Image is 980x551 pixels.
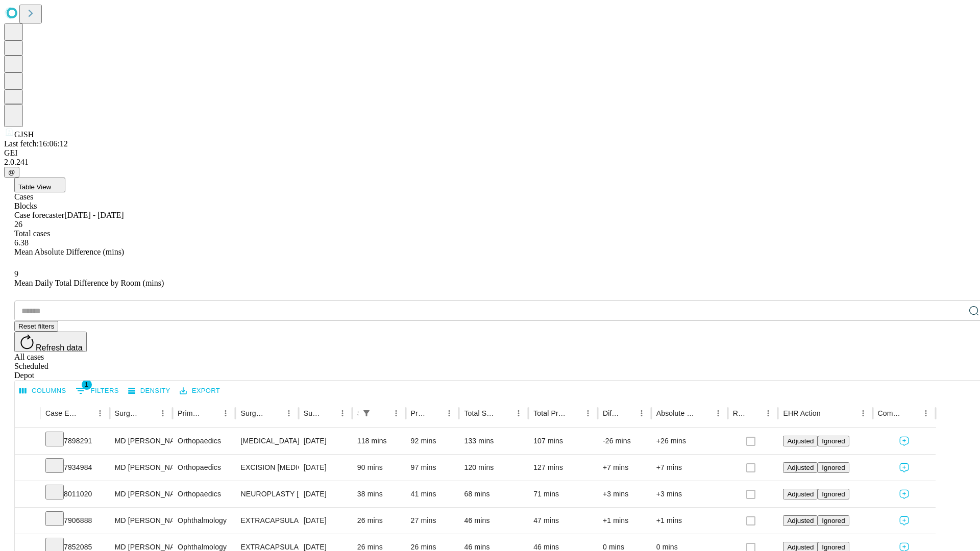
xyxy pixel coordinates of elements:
[603,508,646,534] div: +1 mins
[464,455,523,481] div: 120 mins
[603,455,646,481] div: +7 mins
[533,508,593,534] div: 47 mins
[359,406,374,420] div: 1 active filter
[464,508,523,534] div: 46 mins
[141,406,156,420] button: Sort
[783,409,820,417] div: EHR Action
[126,383,173,399] button: Density
[787,464,814,471] span: Adjusted
[787,490,814,498] span: Adjusted
[14,130,34,139] span: GJSH
[787,517,814,524] span: Adjusted
[45,455,105,481] div: 7934984
[822,490,845,498] span: Ignored
[177,383,223,399] button: Export
[14,238,29,247] span: 6.38
[389,406,403,420] button: Menu
[178,508,230,534] div: Ophthalmology
[156,406,170,420] button: Menu
[178,481,230,507] div: Orthopaedics
[822,406,836,420] button: Sort
[45,409,78,417] div: Case Epic Id
[240,481,293,507] div: NEUROPLASTY [MEDICAL_DATA] AT [GEOGRAPHIC_DATA]
[747,406,761,420] button: Sort
[218,406,233,420] button: Menu
[240,428,293,454] div: [MEDICAL_DATA] MEDIAL AND LATERAL MENISCECTOMY
[411,481,454,507] div: 41 mins
[359,406,374,420] button: Show filters
[656,481,723,507] div: +3 mins
[267,406,282,420] button: Sort
[73,383,121,399] button: Show filters
[178,409,203,417] div: Primary Service
[82,380,92,390] span: 1
[240,508,293,534] div: EXTRACAPSULAR CATARACT REMOVAL WITH [MEDICAL_DATA]
[304,428,347,454] div: [DATE]
[282,406,296,420] button: Menu
[79,406,93,420] button: Sort
[783,515,818,526] button: Adjusted
[783,436,818,446] button: Adjusted
[822,517,845,524] span: Ignored
[115,455,167,481] div: MD [PERSON_NAME] [PERSON_NAME]
[178,455,230,481] div: Orthopaedics
[822,437,845,445] span: Ignored
[822,464,845,471] span: Ignored
[4,167,19,178] button: @
[8,168,15,176] span: @
[204,406,218,420] button: Sort
[115,428,167,454] div: MD [PERSON_NAME] [PERSON_NAME]
[856,406,870,420] button: Menu
[411,428,454,454] div: 92 mins
[787,543,814,551] span: Adjusted
[783,462,818,473] button: Adjusted
[603,409,619,417] div: Difference
[18,183,51,191] span: Table View
[20,512,35,530] button: Expand
[115,481,167,507] div: MD [PERSON_NAME] [PERSON_NAME]
[93,406,107,420] button: Menu
[656,455,723,481] div: +7 mins
[818,462,849,473] button: Ignored
[818,489,849,499] button: Ignored
[178,428,230,454] div: Orthopaedics
[533,481,593,507] div: 71 mins
[411,508,454,534] div: 27 mins
[14,229,50,238] span: Total cases
[581,406,595,420] button: Menu
[335,406,350,420] button: Menu
[411,409,427,417] div: Predicted In Room Duration
[14,211,64,219] span: Case forecaster
[357,428,401,454] div: 118 mins
[321,406,335,420] button: Sort
[904,406,919,420] button: Sort
[304,409,320,417] div: Surgery Date
[878,409,903,417] div: Comments
[497,406,511,420] button: Sort
[783,489,818,499] button: Adjusted
[4,158,976,167] div: 2.0.241
[115,508,167,534] div: MD [PERSON_NAME]
[656,508,723,534] div: +1 mins
[14,247,124,256] span: Mean Absolute Difference (mins)
[304,481,347,507] div: [DATE]
[14,321,58,332] button: Reset filters
[818,436,849,446] button: Ignored
[14,269,18,278] span: 9
[14,178,65,192] button: Table View
[64,211,124,219] span: [DATE] - [DATE]
[656,409,696,417] div: Absolute Difference
[464,481,523,507] div: 68 mins
[411,455,454,481] div: 97 mins
[464,409,496,417] div: Total Scheduled Duration
[375,406,389,420] button: Sort
[20,433,35,450] button: Expand
[357,455,401,481] div: 90 mins
[17,383,69,399] button: Select columns
[761,406,775,420] button: Menu
[733,409,746,417] div: Resolved in EHR
[304,455,347,481] div: [DATE]
[818,515,849,526] button: Ignored
[14,279,164,287] span: Mean Daily Total Difference by Room (mins)
[428,406,442,420] button: Sort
